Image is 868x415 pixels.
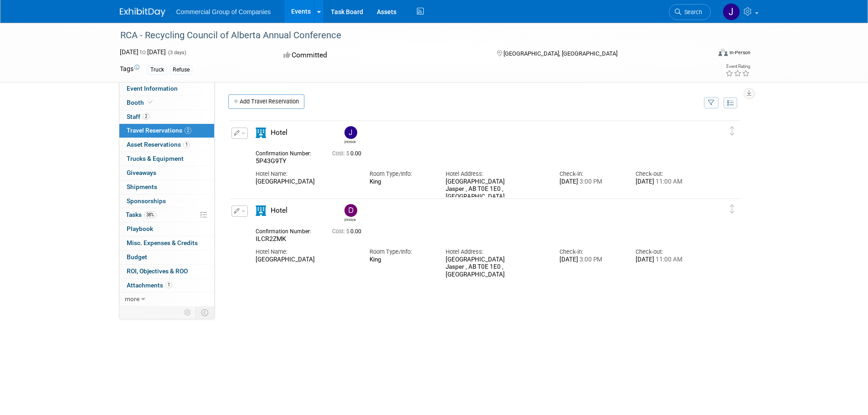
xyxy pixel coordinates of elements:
div: In-Person [729,49,750,56]
div: [DATE] [636,178,698,186]
span: Tasks [126,211,156,218]
div: Confirmation Number: [256,148,318,157]
a: Budget [119,251,214,264]
img: David West [344,204,357,217]
a: Search [669,4,711,20]
span: Playbook [127,225,153,232]
span: 11:00 AM [654,256,683,263]
i: Filter by Traveler [708,100,714,106]
span: Sponsorships [127,197,166,205]
span: Booth [127,99,154,106]
span: Budget [127,253,147,261]
img: Jason Fast [344,126,357,139]
span: ROI, Objectives & ROO [127,267,188,275]
div: King [370,178,432,185]
span: Event Information [127,85,178,92]
div: Check-out: [636,248,698,256]
div: Jason Fast [344,139,356,144]
div: Hotel Name: [256,170,356,178]
td: Tags [120,64,139,75]
a: Misc. Expenses & Credits [119,236,214,250]
a: Shipments [119,180,214,194]
span: (3 days) [167,50,186,56]
a: Tasks38% [119,208,214,222]
span: Travel Reservations [127,127,191,134]
span: Hotel [271,206,288,215]
span: 3:00 PM [578,178,602,185]
div: Truck [148,65,167,75]
img: Format-Inperson.png [719,49,728,56]
span: 11:00 AM [654,178,683,185]
span: 1 [165,282,172,288]
div: Hotel Name: [256,248,356,256]
span: Search [681,9,702,15]
span: Misc. Expenses & Credits [127,239,198,246]
img: ExhibitDay [120,8,165,17]
div: Room Type/Info: [370,248,432,256]
a: ROI, Objectives & ROO [119,265,214,278]
span: [DATE] [DATE] [120,48,166,56]
div: [DATE] [560,178,622,186]
a: Staff2 [119,110,214,124]
i: Booth reservation complete [148,100,153,105]
div: Jason Fast [342,126,358,144]
a: Giveaways [119,166,214,180]
td: Toggle Event Tabs [195,307,214,318]
span: Cost: $ [332,150,350,157]
a: Asset Reservations1 [119,138,214,152]
span: 2 [185,127,191,134]
div: David West [342,204,358,222]
div: Check-in: [560,248,622,256]
span: 5P43G9TY [256,157,287,164]
div: King [370,256,432,263]
span: 38% [144,211,156,218]
a: Booth [119,96,214,110]
span: Trucks & Equipment [127,155,184,162]
div: Committed [281,47,482,63]
span: 1 [183,141,190,148]
div: RCA - Recycling Council of Alberta Annual Conference [117,27,697,44]
div: Check-in: [560,170,622,178]
div: [GEOGRAPHIC_DATA] Jasper , AB T0E 1E0 , [GEOGRAPHIC_DATA] [446,256,546,279]
a: Event Information [119,82,214,96]
span: more [125,295,139,302]
div: [GEOGRAPHIC_DATA] Jasper , AB T0E 1E0 , [GEOGRAPHIC_DATA] [446,178,546,201]
span: Giveaways [127,169,156,176]
span: ILCR2ZMK [256,235,286,242]
i: Click and drag to move item [730,127,734,136]
div: Room Type/Info: [370,170,432,178]
span: Asset Reservations [127,141,190,148]
span: Hotel [271,128,288,137]
a: more [119,292,214,306]
img: Jason Fast [723,3,740,20]
i: Click and drag to move item [730,205,734,214]
div: Check-out: [636,170,698,178]
a: Sponsorships [119,195,214,208]
span: Attachments [127,282,172,289]
div: Hotel Address: [446,248,546,256]
i: Hotel [256,128,266,138]
a: Trucks & Equipment [119,152,214,166]
a: Playbook [119,222,214,236]
div: [GEOGRAPHIC_DATA] [256,178,356,186]
div: Event Rating [725,64,750,69]
td: Personalize Event Tab Strip [180,307,196,318]
div: Refuse [170,65,192,75]
a: Travel Reservations2 [119,124,214,138]
span: [GEOGRAPHIC_DATA], [GEOGRAPHIC_DATA] [503,50,617,57]
div: [GEOGRAPHIC_DATA] [256,256,356,264]
a: Add Travel Reservation [228,94,304,109]
span: to [139,48,147,56]
div: Event Format [657,47,751,61]
span: Commercial Group of Companies [176,8,271,15]
span: 2 [143,113,149,120]
div: Hotel Address: [446,170,546,178]
div: [DATE] [560,256,622,264]
span: Cost: $ [332,228,350,235]
a: Attachments1 [119,279,214,292]
span: Staff [127,113,149,120]
div: [DATE] [636,256,698,264]
i: Hotel [256,205,266,216]
span: Shipments [127,183,157,190]
div: Confirmation Number: [256,225,318,235]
